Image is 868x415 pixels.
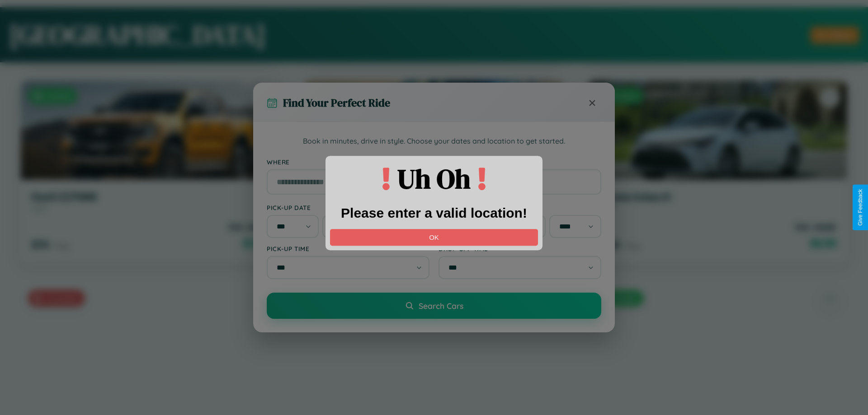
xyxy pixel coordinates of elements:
label: Pick-up Time [267,245,429,252]
h3: Find Your Perfect Ride [283,95,390,110]
label: Drop-off Time [439,245,601,252]
span: Search Cars [419,301,463,311]
p: Book in minutes, drive in style. Choose your dates and location to get started. [267,135,601,147]
label: Where [267,158,601,166]
label: Drop-off Date [439,204,601,211]
label: Pick-up Date [267,204,429,211]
